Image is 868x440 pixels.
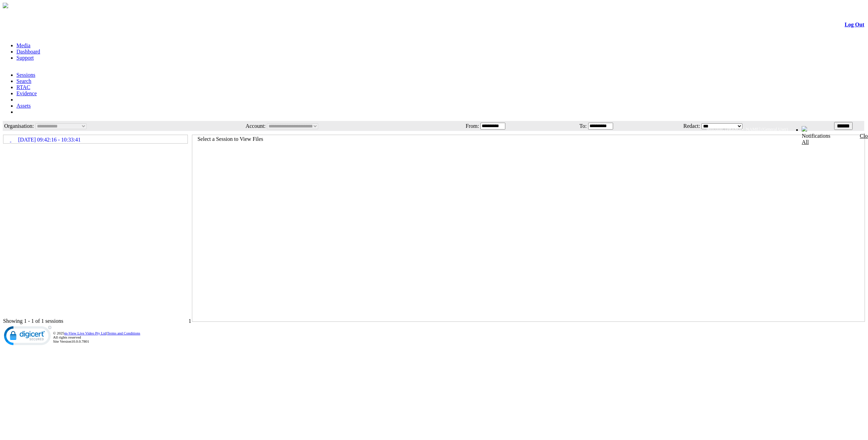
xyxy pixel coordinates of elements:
[4,135,187,143] a: [DATE] 09:42:16 - 10:33:41
[107,331,140,335] a: Terms and Conditions
[3,318,63,324] span: Showing 1 - 1 of 1 sessions
[3,3,8,8] img: arrow-3.png
[16,103,31,109] a: Assets
[845,22,864,27] a: Log Out
[670,122,700,130] td: Redact:
[53,339,864,343] div: Site Version
[16,49,40,54] a: Dashboard
[64,331,106,335] a: m-View Live Video Pty Ltd
[16,55,34,61] a: Support
[16,72,35,78] a: Sessions
[189,318,191,324] span: 1
[197,136,263,143] td: Select a Session to View Files
[4,326,52,349] img: DigiCert Secured Site Seal
[16,42,30,48] a: Media
[3,122,34,130] td: Organisation:
[53,331,864,343] div: © 2025 | All rights reserved
[562,122,587,130] td: To:
[200,122,266,130] td: Account:
[802,133,851,145] div: Notifications
[802,126,807,132] img: bell24.png
[71,339,89,343] span: 10.0.0.7801
[706,126,788,132] span: Welcome, [PERSON_NAME] (General User)
[18,137,81,143] span: [DATE] 09:42:16 - 10:33:41
[435,122,479,130] td: From:
[16,90,37,96] a: Evidence
[16,84,30,90] a: RTAC
[16,78,31,84] a: Search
